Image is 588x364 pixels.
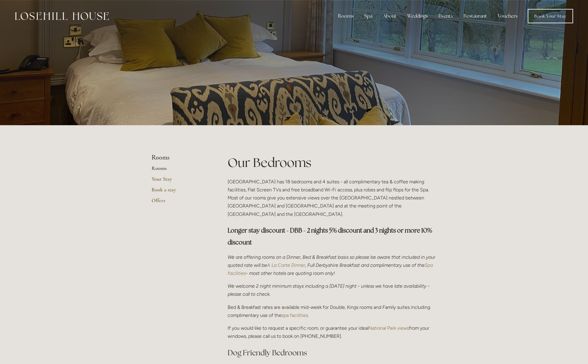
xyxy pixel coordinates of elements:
[434,10,458,22] div: Events
[152,197,209,208] a: Offers
[305,262,425,268] em: , Full Derbyshire Breakfast and complimentary use of the
[528,9,573,23] a: Book Your Stay
[493,10,522,22] a: Vouchers
[228,303,437,319] p: Bed & Breakfast rates are available mid-week for Double, Kings rooms and Family suites including ...
[282,312,308,318] a: spa facilities
[359,10,377,22] div: Spa
[228,154,437,171] h1: Our Bedrooms
[459,10,492,22] div: Restaurant
[402,10,433,22] div: Weddings
[246,270,335,276] em: - most other hotels are quoting room only!
[228,178,437,218] p: [GEOGRAPHIC_DATA] has 18 bedrooms and 4 suites - all complimentary tea & coffee making facilities...
[368,325,409,331] a: National Park views
[333,10,358,22] div: Rooms
[152,154,209,162] li: Rooms
[15,12,109,20] img: Losehill House
[228,254,436,268] em: We are offering rooms on a Dinner, Bed & Breakfast basis so please be aware that included in your...
[378,10,401,22] div: About
[228,324,437,340] p: If you would like to request a specific room, or guarantee your ideal from your windows, please c...
[152,176,209,186] a: Your Stay
[267,262,305,268] a: A La Carte Dinner
[152,186,209,197] a: Book a stay
[228,283,431,297] em: We welcome 2 night minimum stays including a [DATE] night - unless we have late availability - pl...
[228,226,433,246] strong: Longer stay discount - DBB - 2 nights 5% discount and 3 nights or more 10% discount
[152,165,209,176] a: Rooms
[228,348,437,358] h2: Dog Friendly Bedrooms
